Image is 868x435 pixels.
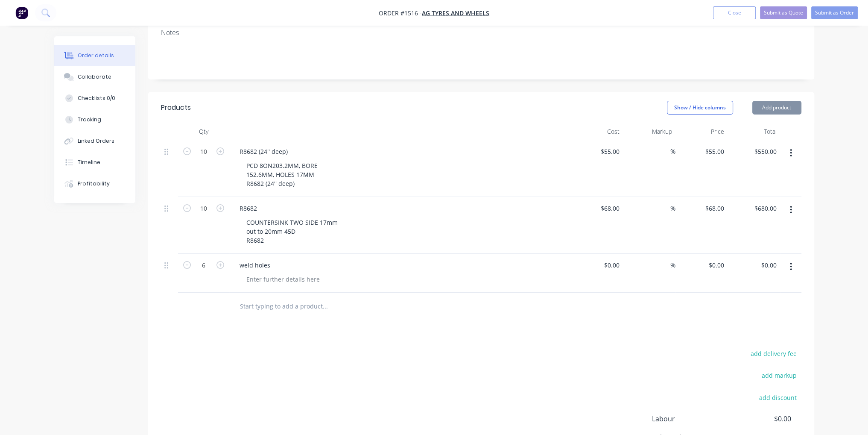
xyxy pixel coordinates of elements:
[811,6,858,19] button: Submit as Order
[571,123,623,140] div: Cost
[670,147,675,156] span: %
[54,66,135,88] button: Collaborate
[667,101,733,115] button: Show / Hide columns
[54,152,135,173] button: Timeline
[78,52,114,59] div: Order details
[728,123,780,140] div: Total
[713,6,756,19] button: Close
[746,348,801,359] button: add delivery fee
[675,123,728,140] div: Price
[78,137,114,145] div: Linked Orders
[623,123,675,140] div: Markup
[78,73,111,81] div: Collaborate
[78,180,110,188] div: Profitability
[757,370,801,381] button: add markup
[178,123,229,140] div: Qty
[760,6,807,19] button: Submit as Quote
[233,259,277,271] div: weld holes
[670,260,675,270] span: %
[752,101,801,115] button: Add product
[161,103,191,113] div: Products
[240,298,410,315] input: Start typing to add a product...
[54,88,135,109] button: Checklists 0/0
[422,9,489,17] a: AG Tyres and Wheels
[240,216,345,247] div: COUNTERSINK TWO SIDE 17mm out to 20mm 45D R8682
[755,391,801,403] button: add discount
[728,414,791,424] span: $0.00
[161,29,801,37] div: Notes
[240,159,324,190] div: PCD 8ON203.2MM, BORE 152.6MM, HOLES 17MM R8682 (24'' deep)
[78,94,115,102] div: Checklists 0/0
[379,9,422,17] span: Order #1516 -
[54,45,135,66] button: Order details
[54,109,135,130] button: Tracking
[670,203,675,213] span: %
[78,116,101,123] div: Tracking
[54,173,135,194] button: Profitability
[233,145,295,158] div: R8682 (24'' deep)
[233,202,264,215] div: R8682
[652,414,728,424] span: Labour
[78,159,100,166] div: Timeline
[54,130,135,152] button: Linked Orders
[15,6,28,19] img: Factory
